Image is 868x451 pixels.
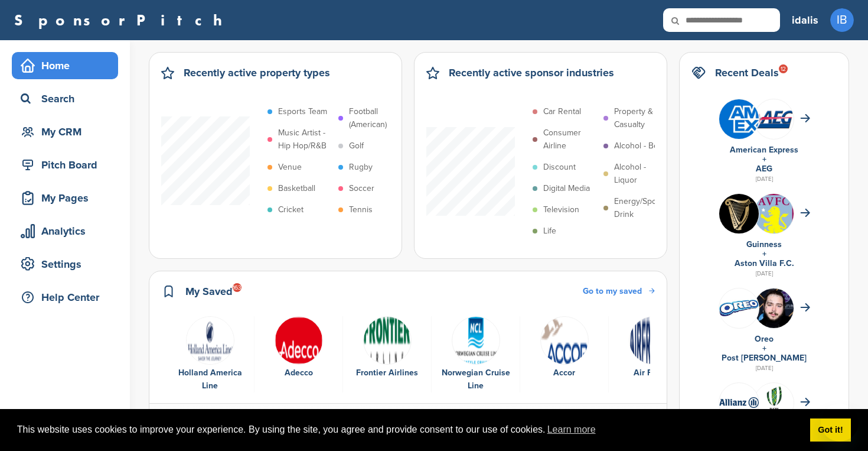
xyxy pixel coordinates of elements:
[756,164,772,174] a: AEG
[614,195,668,221] p: Energy/Sports Drink
[615,366,691,379] div: Air France
[432,316,520,393] div: 4 of 6
[583,285,655,298] a: Go to my saved
[543,225,556,238] p: Life
[730,145,798,155] a: American Express
[722,353,807,363] a: Post [PERSON_NAME]
[12,118,118,145] a: My CRM
[583,286,642,296] span: Go to my saved
[12,151,118,179] a: Pitch Board
[543,182,590,195] p: Digital Media
[18,55,118,76] div: Home
[754,288,794,348] img: Screenshot 2018 10 25 at 8.58.45 am
[449,64,614,81] h2: Recently active sponsor industries
[260,366,337,379] div: Adecco
[363,316,412,365] img: Data
[349,316,425,380] a: Data Frontier Airlines
[278,105,327,118] p: Esports Team
[691,363,837,374] div: [DATE]
[349,161,373,174] p: Rugby
[18,254,118,275] div: Settings
[12,52,118,79] a: Home
[691,268,837,279] div: [DATE]
[719,99,759,139] img: Amex logo
[260,316,337,380] a: Data Adecco
[14,12,230,28] a: SponsorPitch
[18,220,118,242] div: Analytics
[172,316,248,393] a: Screen shot 2017 01 05 at 1.38.17 pm Holland America Line
[278,126,332,153] p: Music Artist - Hip Hop/R&B
[349,366,425,379] div: Frontier Airlines
[185,283,233,300] h2: My Saved
[254,316,343,393] div: 2 of 6
[629,316,677,365] img: Data
[754,383,794,427] img: Screen shot 2017 07 07 at 4.57.59 pm
[719,194,759,233] img: 13524564 10153758406911519 7648398964988343964 n
[275,316,323,365] img: Data
[792,7,818,33] a: idalis
[349,203,373,216] p: Tennis
[18,121,118,142] div: My CRM
[762,249,766,259] a: +
[186,316,234,365] img: Screen shot 2017 01 05 at 1.38.17 pm
[438,366,514,392] div: Norwegian Cruise Line
[719,397,759,407] img: Data
[792,12,818,28] h3: idalis
[438,316,514,393] a: Data Norwegian Cruise Line
[754,194,794,251] img: Data?1415810237
[349,105,403,131] p: Football (American)
[278,161,302,174] p: Venue
[278,182,315,195] p: Basketball
[233,283,242,292] div: 163
[746,239,782,249] a: Guinness
[12,284,118,311] a: Help Center
[543,161,576,174] p: Discount
[754,109,794,129] img: Open uri20141112 64162 1t4610c?1415809572
[755,334,774,344] a: Oreo
[12,251,118,278] a: Settings
[614,105,668,131] p: Property & Casualty
[349,182,374,195] p: Soccer
[18,88,118,109] div: Search
[810,418,851,442] a: dismiss cookie message
[779,64,788,73] div: 12
[17,421,801,439] span: This website uses cookies to improve your experience. By using the site, you agree and provide co...
[543,203,579,216] p: Television
[452,316,500,365] img: Data
[762,343,766,353] a: +
[12,218,118,245] a: Analytics
[18,287,118,308] div: Help Center
[12,85,118,112] a: Search
[278,203,304,216] p: Cricket
[691,174,837,184] div: [DATE]
[12,184,118,212] a: My Pages
[543,105,581,118] p: Car Rental
[614,139,666,153] p: Alcohol - Beer
[609,316,697,393] div: 6 of 6
[520,316,609,393] div: 5 of 6
[830,8,854,32] span: IB
[18,154,118,176] div: Pitch Board
[18,187,118,209] div: My Pages
[546,421,598,439] a: learn more about cookies
[735,258,794,268] a: Aston Villa F.C.
[543,126,598,153] p: Consumer Airline
[166,316,254,393] div: 1 of 6
[349,139,364,153] p: Golf
[184,64,330,81] h2: Recently active property types
[719,300,759,316] img: Data
[540,316,589,365] img: Data
[526,366,602,379] div: Accor
[526,316,602,380] a: Data Accor
[614,161,668,187] p: Alcohol - Liquor
[821,404,859,442] iframe: Button to launch messaging window
[343,316,432,393] div: 3 of 6
[172,366,248,392] div: Holland America Line
[715,64,779,81] h2: Recent Deals
[762,154,766,164] a: +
